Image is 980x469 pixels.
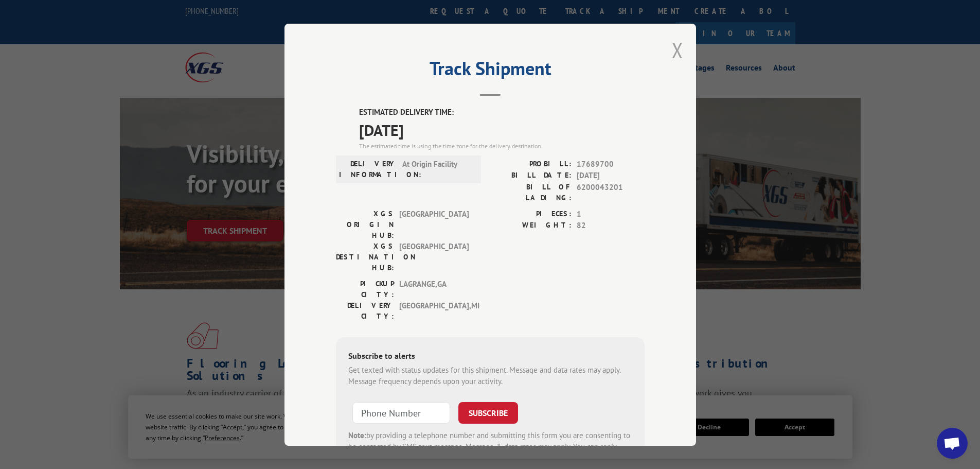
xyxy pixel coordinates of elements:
[490,208,572,220] label: PIECES:
[402,158,472,180] span: At Origin Facility
[577,220,645,232] span: 82
[399,240,469,273] span: [GEOGRAPHIC_DATA]
[352,402,450,423] input: Phone Number
[490,220,572,232] label: WEIGHT:
[348,429,632,464] div: by providing a telephone number and submitting this form you are consenting to be contacted by SM...
[399,300,469,321] span: [GEOGRAPHIC_DATA] , MI
[577,170,645,182] span: [DATE]
[348,364,632,387] div: Get texted with status updates for this shipment. Message and data rates may apply. Message frequ...
[339,158,397,180] label: DELIVERY INFORMATION:
[490,158,572,170] label: PROBILL:
[336,278,394,300] label: PICKUP CITY:
[359,118,645,141] span: [DATE]
[336,300,394,321] label: DELIVERY CITY:
[399,208,469,240] span: [GEOGRAPHIC_DATA]
[336,240,394,273] label: XGS DESTINATION HUB:
[336,208,394,240] label: XGS ORIGIN HUB:
[490,170,572,182] label: BILL DATE:
[359,107,645,118] label: ESTIMATED DELIVERY TIME:
[577,181,645,203] span: 6200043201
[577,158,645,170] span: 17689700
[348,349,632,364] div: Subscribe to alerts
[336,61,645,81] h2: Track Shipment
[577,208,645,220] span: 1
[937,428,968,459] div: Open chat
[458,402,518,423] button: SUBSCRIBE
[672,37,683,64] button: Close modal
[490,181,572,203] label: BILL OF LADING:
[359,141,645,150] div: The estimated time is using the time zone for the delivery destination.
[399,278,469,300] span: LAGRANGE , GA
[348,430,366,440] strong: Note:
